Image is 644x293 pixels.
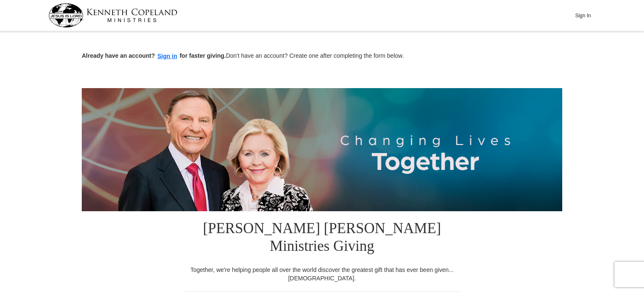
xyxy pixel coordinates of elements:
[155,51,180,61] button: Sign in
[185,211,459,266] h1: [PERSON_NAME] [PERSON_NAME] Ministries Giving
[48,3,177,27] img: kcm-header-logo.svg
[185,266,459,282] div: Together, we're helping people all over the world discover the greatest gift that has ever been g...
[570,9,596,22] button: Sign In
[82,52,226,59] strong: Already have an account? for faster giving.
[82,51,562,61] p: Don't have an account? Create one after completing the form below.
